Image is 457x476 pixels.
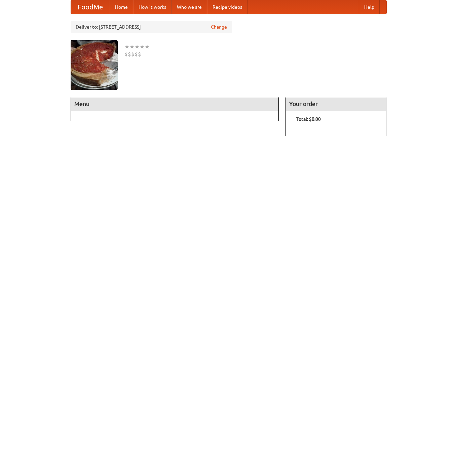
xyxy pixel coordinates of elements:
a: Help [359,0,380,14]
h4: Your order [286,97,386,111]
a: Change [211,24,227,30]
li: ★ [145,43,150,50]
li: $ [138,50,141,58]
a: How it works [133,0,172,14]
li: ★ [129,43,135,50]
li: ★ [135,43,140,50]
li: $ [135,50,138,58]
b: Total: $0.00 [296,116,321,122]
a: Home [110,0,133,14]
li: $ [124,50,128,58]
li: ★ [124,43,129,50]
a: Recipe videos [207,0,247,14]
img: angular.jpg [71,40,118,90]
li: $ [131,50,135,58]
a: Who we are [172,0,207,14]
div: Deliver to: [STREET_ADDRESS] [71,21,232,33]
a: FoodMe [71,0,110,14]
li: ★ [140,43,145,50]
li: $ [128,50,131,58]
h4: Menu [71,97,279,111]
